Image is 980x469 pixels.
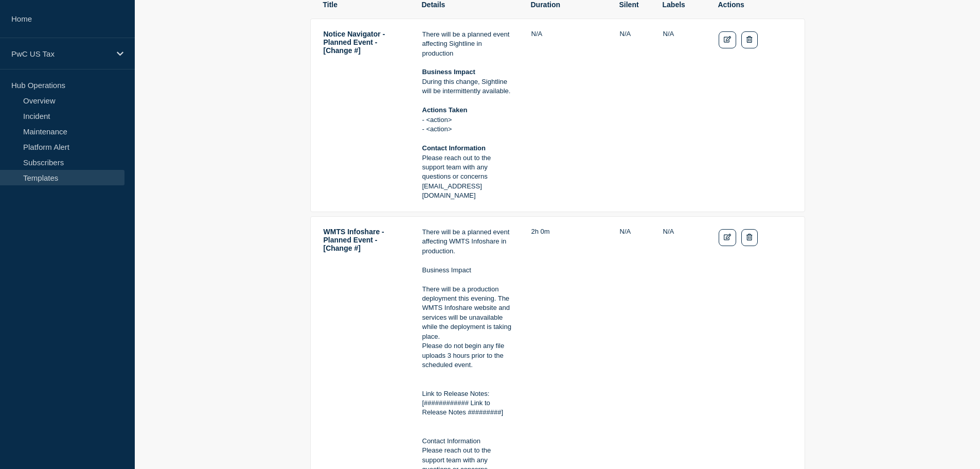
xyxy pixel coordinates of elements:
[619,29,646,201] td: Silent: N/A
[422,182,514,201] p: [EMAIL_ADDRESS][DOMAIN_NAME]
[422,437,514,446] p: Contact Information
[531,29,603,201] td: Duration: N/A
[741,229,757,246] button: Delete
[422,341,514,370] p: Please do not begin any file uploads 3 hours prior to the scheduled event.
[718,29,792,201] td: Actions: Edit Delete
[422,125,514,134] p: - <action>
[422,30,514,58] p: There will be a planned event affecting Sightline in production
[719,229,737,246] a: Edit
[323,29,405,201] td: Title: Notice Navigator - Planned Event - [Change #]
[422,29,514,201] td: Details: There will be a planned event affecting Sightline in production<br/><br/><strong>Busines...
[663,29,702,201] td: Labels: global.none
[11,49,110,58] p: PwC US Tax
[422,398,514,418] p: [############ Link to Release Notes #########]
[719,31,737,48] a: Edit
[422,389,514,398] p: Link to Release Notes:
[422,228,514,256] p: There will be a planned event affecting WMTS Infoshare in production.
[422,285,514,342] p: There will be a production deployment this evening. The WMTS Infoshare website and services will ...
[422,106,468,114] strong: Actions Taken
[422,144,486,152] strong: Contact Information
[422,266,514,275] p: Business Impact
[422,115,514,125] p: - <action>
[422,77,514,96] p: During this change, Sightline will be intermittently available.
[422,68,475,76] strong: Business Impact
[422,153,514,182] p: Please reach out to the support team with any questions or concerns
[741,31,757,48] button: Delete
